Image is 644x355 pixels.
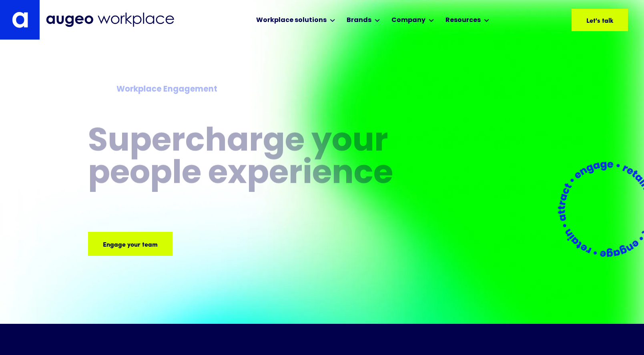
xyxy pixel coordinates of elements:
[391,16,425,25] div: Company
[572,9,628,31] a: Let's talk
[12,12,28,28] img: Augeo's "a" monogram decorative logo in white.
[116,84,405,96] div: Workplace Engagement
[445,16,481,25] div: Resources
[88,232,173,256] a: Engage your team
[347,16,371,25] div: Brands
[256,16,327,25] div: Workplace solutions
[88,126,434,191] h1: Supercharge your people experience
[46,12,174,27] img: Augeo Workplace business unit full logo in mignight blue.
